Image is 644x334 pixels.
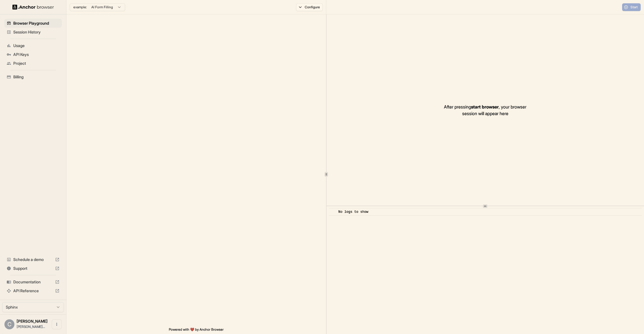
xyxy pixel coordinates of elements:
[12,4,54,10] img: Anchor Logo
[13,288,53,294] span: API Reference
[296,3,323,11] button: Configure
[13,257,53,262] span: Schedule a demo
[13,29,60,35] span: Session History
[4,319,14,329] div: C
[4,50,62,59] div: API Keys
[332,209,334,215] span: ​
[4,286,62,295] div: API Reference
[4,19,62,28] div: Browser Playground
[471,104,499,110] span: start browser
[52,319,62,329] button: Open menu
[73,5,87,9] span: example:
[13,74,60,80] span: Billing
[13,20,60,26] span: Browser Playground
[4,278,62,286] div: Documentation
[4,255,62,264] div: Schedule a demo
[17,325,45,329] span: chris@sphinxlabs.ai
[13,61,60,66] span: Project
[4,73,62,81] div: Billing
[4,28,62,37] div: Session History
[17,319,48,323] span: Chrisjan Wust
[169,327,224,334] span: Powered with ❤️ by Anchor Browser
[13,52,60,57] span: API Keys
[4,41,62,50] div: Usage
[4,59,62,68] div: Project
[4,264,62,273] div: Support
[13,266,53,271] span: Support
[13,43,60,48] span: Usage
[338,210,368,214] span: No logs to show
[444,103,526,117] p: After pressing , your browser session will appear here
[13,279,53,285] span: Documentation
